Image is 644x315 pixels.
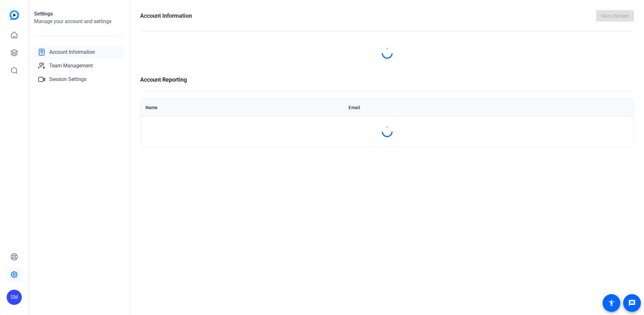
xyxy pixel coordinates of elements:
span: Account Information [49,48,95,56]
h1: Account Reporting [140,75,634,84]
a: Team Management [34,59,125,72]
a: Account Information [34,46,125,59]
h1: Account Information [140,11,192,20]
span: Session Settings [49,76,86,83]
mat-icon: message [628,299,636,307]
div: SM [7,290,22,305]
mat-icon: accessibility [608,299,615,307]
a: Session Settings [34,73,125,86]
span: Team Management [49,62,93,70]
th: Name [140,99,343,116]
img: blue-gradient.svg [9,10,19,20]
h2: Manage your account and settings [34,18,125,25]
th: Email [343,99,541,116]
h1: Settings [34,10,125,18]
